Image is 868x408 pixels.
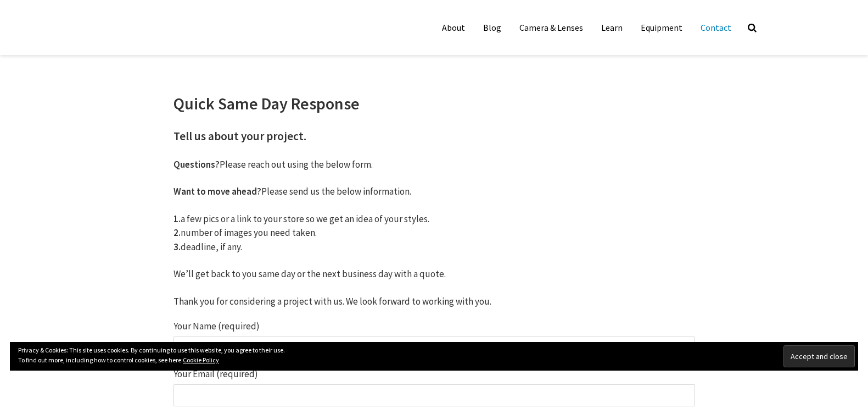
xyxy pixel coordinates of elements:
p: Please send us the below information. [173,185,695,199]
p: Please reach out using the below form. [173,158,695,172]
a: Blog [475,16,509,38]
strong: 3. [173,241,181,253]
p: a few pics or a link to your store so we get an idea of your styles. number of images you need ta... [173,212,695,255]
a: Learn [593,16,631,38]
strong: 2. [173,227,181,239]
label: Your Name (required) [173,322,695,359]
strong: Want to move ahead? [173,185,261,197]
a: Cookie Policy [183,356,219,364]
label: Your Email (required) [173,370,695,406]
strong: 1. [173,213,181,225]
a: Contact [692,16,740,38]
input: Your Email (required) [173,384,695,406]
a: About [434,16,473,38]
p: Thank you for considering a project with us. We look forward to working with you. [173,295,695,309]
h1: Quick Same Day Response [173,93,695,113]
p: We’ll get back to you same day or the next business day with a quote. [173,267,695,282]
input: Your Name (required) [173,337,695,359]
input: Accept and close [783,345,855,367]
strong: Questions? [173,158,220,170]
div: Privacy & Cookies: This site uses cookies. By continuing to use this website, you agree to their ... [10,342,858,371]
h3: Tell us about your project. [173,129,695,145]
a: Camera & Lenses [511,16,591,38]
a: Equipment [632,16,691,38]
